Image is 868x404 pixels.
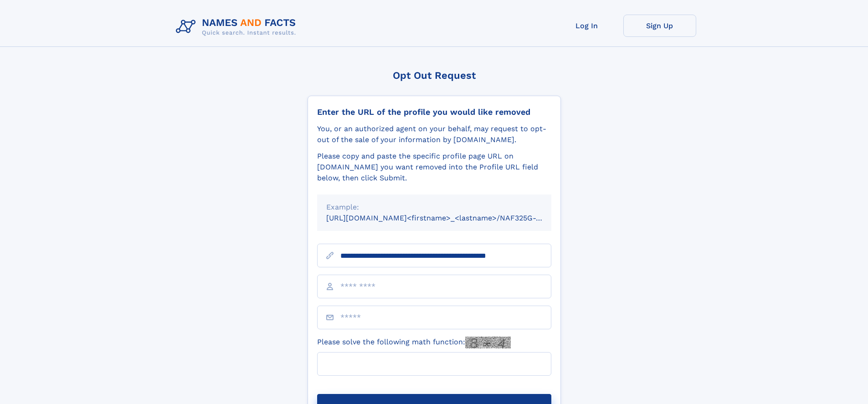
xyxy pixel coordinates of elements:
[550,15,623,37] a: Log In
[326,214,569,222] small: [URL][DOMAIN_NAME]<firstname>_<lastname>/NAF325G-xxxxxxxx
[317,107,551,117] div: Enter the URL of the profile you would like removed
[326,202,542,213] div: Example:
[317,337,511,348] label: Please solve the following math function:
[317,123,551,145] div: You, or an authorized agent on your behalf, may request to opt-out of the sale of your informatio...
[308,70,561,81] div: Opt Out Request
[623,15,696,37] a: Sign Up
[172,15,303,39] img: Logo Names and Facts
[317,151,551,184] div: Please copy and paste the specific profile page URL on [DOMAIN_NAME] you want removed into the Pr...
